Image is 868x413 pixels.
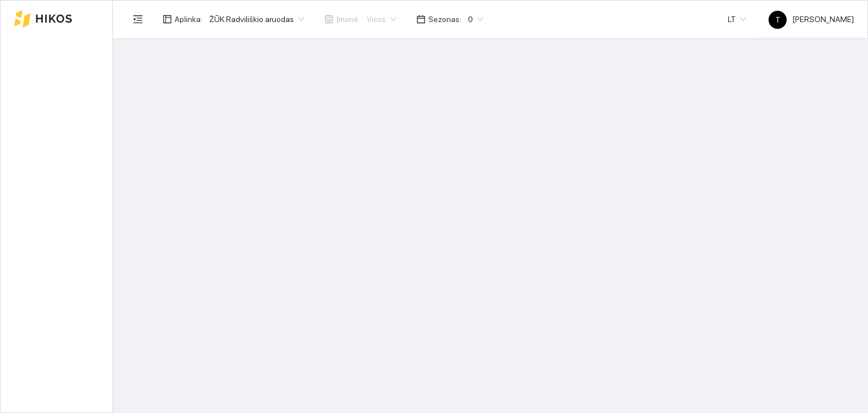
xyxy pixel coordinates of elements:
[416,15,426,24] span: calendar
[133,14,143,24] span: menu-fold
[428,13,461,25] span: Sezonas :
[324,15,333,24] span: shop
[336,13,360,25] span: Įmonė :
[175,13,202,25] span: Aplinka :
[775,11,780,29] span: T
[367,11,396,28] span: Visos
[209,11,304,28] span: ŽŪK Radviliškio aruodas
[127,8,149,31] button: menu-fold
[728,11,746,28] span: LT
[163,15,172,24] span: layout
[769,15,854,24] span: [PERSON_NAME]
[468,11,483,28] span: 0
